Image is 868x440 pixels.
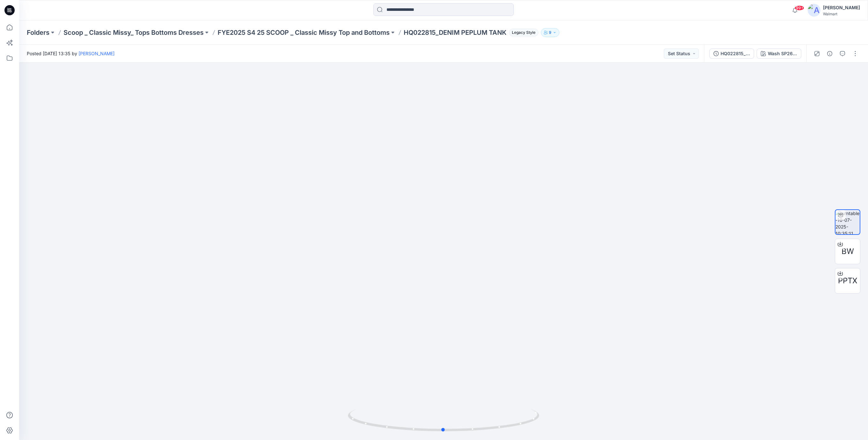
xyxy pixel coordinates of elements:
p: 9 [549,29,551,36]
a: [PERSON_NAME] [79,51,115,56]
span: BW [842,246,854,257]
button: 9 [541,28,559,37]
img: turntable-10-07-2025-10:35:11 [835,210,860,234]
div: Walmart [823,11,860,16]
button: HQ022815_DENIM_PEPLUM_TANK-Reg-Size Set-rev [709,48,754,59]
button: Legacy Style [506,28,538,37]
div: HQ022815_DENIM_PEPLUM_TANK-Reg-Size Set-rev [721,50,750,57]
button: Wash SP26-01 [757,48,801,59]
span: 99+ [795,5,804,11]
div: [PERSON_NAME] [823,4,860,11]
span: PPTX [838,275,857,287]
a: Scoop _ Classic Missy_ Tops Bottoms Dresses [64,28,204,37]
img: avatar [808,4,820,17]
p: HQ022815_DENIM PEPLUM TANK [404,28,506,37]
span: Legacy Style [509,29,538,36]
div: Wash SP26-01 [768,50,797,57]
button: Details [825,48,835,59]
a: FYE2025 S4 25 SCOOP _ Classic Missy Top and Bottoms [218,28,390,37]
a: Folders [27,28,49,37]
span: Posted [DATE] 13:35 by [27,50,115,57]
